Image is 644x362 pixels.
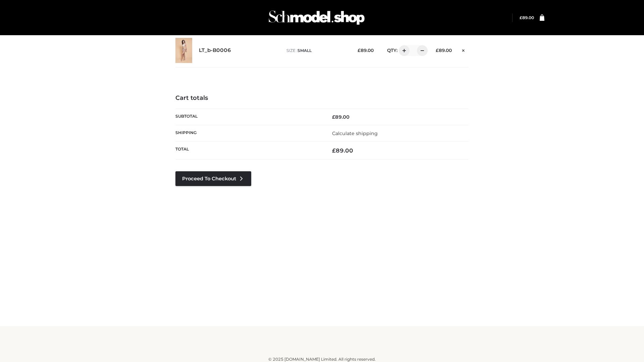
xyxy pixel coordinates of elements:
a: Proceed to Checkout [175,171,251,186]
span: SMALL [298,48,312,53]
bdi: 89.00 [332,114,350,120]
bdi: 89.00 [520,15,534,20]
bdi: 89.00 [332,147,353,154]
a: Remove this item [459,45,469,54]
img: Schmodel Admin 964 [266,4,367,31]
bdi: 89.00 [436,48,452,53]
th: Subtotal [175,109,322,125]
a: LT_b-B0006 [199,47,231,54]
span: £ [332,147,336,154]
h4: Cart totals [175,95,469,102]
th: Total [175,142,322,160]
a: Calculate shipping [332,130,378,136]
a: £89.00 [520,15,534,20]
span: £ [520,15,522,20]
span: £ [436,48,439,53]
th: Shipping [175,125,322,141]
span: £ [358,48,361,53]
span: £ [332,114,335,120]
p: size : [286,48,347,54]
bdi: 89.00 [358,48,374,53]
div: QTY: [380,45,425,56]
